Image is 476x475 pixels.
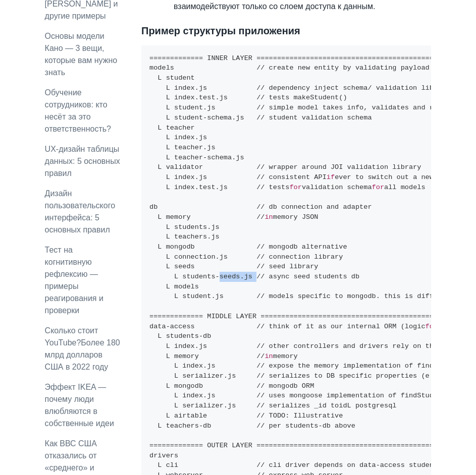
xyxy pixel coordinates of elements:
a: Основы модели Кано — 3 вещи, которые вам нужно знать [45,32,118,77]
span: for [372,184,384,191]
span: for [426,323,438,330]
ya-tr-span: Пример структуры приложения [141,25,300,36]
a: Дизайн пользовательского интерфейса: 5 основных правил [45,189,115,234]
span: id [339,402,347,409]
a: UX-дизайн таблицы данных: 5 основных правил [45,145,120,177]
a: Обучение сотрудников: кто несёт за это ответственность? [45,88,111,133]
ya-tr-span: Сколько стоит YouTube? [45,326,98,347]
span: if [327,173,335,181]
span: for [289,184,301,191]
a: Эффект IKEA — почему люди влюбляются в собственные идеи [45,383,114,428]
a: Сколько стоит YouTube?Более 180 млрд долларов США в 2022 году [45,326,120,371]
a: Тест на когнитивную рефлексию — примеры реагирования и проверки [45,246,103,315]
ya-tr-span: Более 180 млрд долларов США в 2022 году [45,338,120,371]
span: in [265,213,273,221]
span: in [265,352,273,360]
